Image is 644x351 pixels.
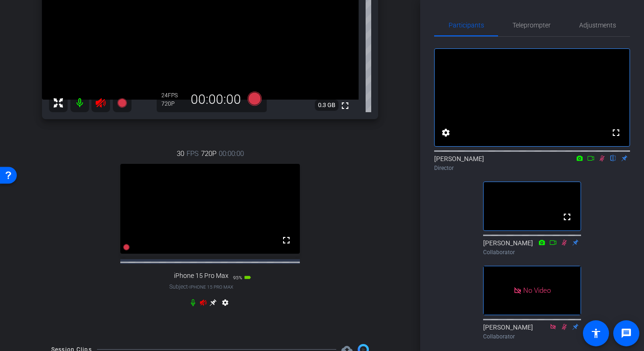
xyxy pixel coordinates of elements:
[440,127,451,138] mat-icon: settings
[161,100,185,108] div: 720P
[449,22,484,28] span: Participants
[187,148,199,159] span: FPS
[201,148,216,159] span: 720P
[561,211,573,223] mat-icon: fullscreen
[483,332,581,341] div: Collaborator
[512,22,551,28] span: Teleprompter
[281,235,292,246] mat-icon: fullscreen
[434,164,630,172] div: Director
[621,328,632,339] mat-icon: message
[220,299,231,310] mat-icon: settings
[168,92,178,99] span: FPS
[315,100,339,111] span: 0.3 GB
[483,323,581,341] div: [PERSON_NAME]
[610,127,622,138] mat-icon: fullscreen
[169,283,233,291] span: Subject
[483,248,581,256] div: Collaborator
[590,328,602,339] mat-icon: accessibility
[161,92,185,99] div: 24
[434,154,630,172] div: [PERSON_NAME]
[579,22,616,28] span: Adjustments
[233,275,242,280] span: 95%
[174,272,229,280] span: iPhone 15 Pro Max
[177,148,184,159] span: 30
[483,238,581,256] div: [PERSON_NAME]
[189,284,233,290] span: iPhone 15 Pro Max
[188,283,189,290] span: -
[244,274,251,281] mat-icon: battery_std
[523,286,551,294] span: No Video
[185,92,247,108] div: 00:00:00
[219,148,244,159] span: 00:00:00
[339,100,351,111] mat-icon: fullscreen
[608,154,619,162] mat-icon: flip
